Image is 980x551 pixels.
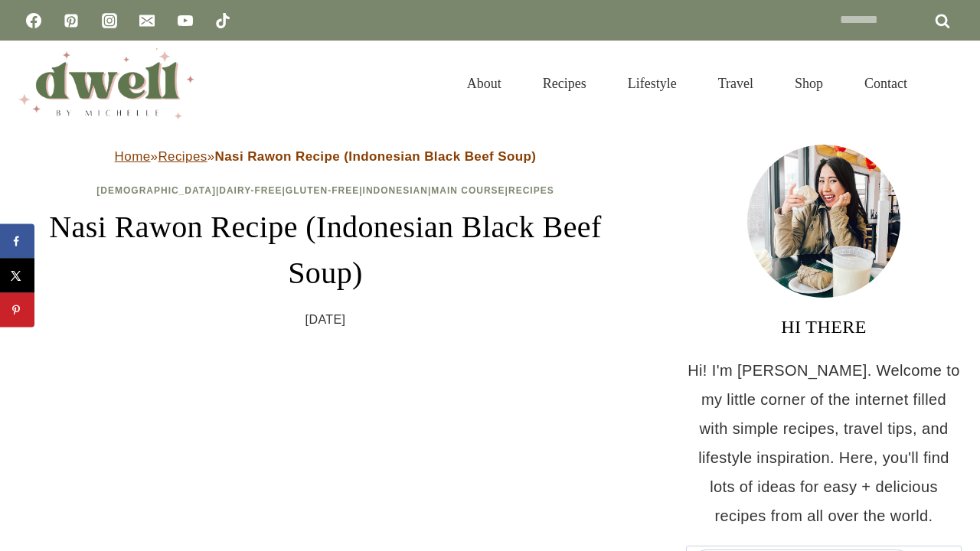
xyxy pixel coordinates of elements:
[18,5,49,36] a: Facebook
[936,70,962,96] button: View Search Form
[94,5,125,36] a: Instagram
[522,57,607,110] a: Recipes
[305,308,346,331] time: [DATE]
[363,185,428,196] a: Indonesian
[115,149,537,164] span: » »
[697,57,774,110] a: Travel
[446,57,522,110] a: About
[18,204,632,296] h1: Nasi Rawon Recipe (Indonesian Black Beef Soup)
[446,57,928,110] nav: Primary Navigation
[844,57,928,110] a: Contact
[215,149,537,164] strong: Nasi Rawon Recipe (Indonesian Black Beef Soup)
[219,185,282,196] a: Dairy-Free
[96,185,554,196] span: | | | | |
[18,48,194,119] img: DWELL by michelle
[96,185,216,196] a: [DEMOGRAPHIC_DATA]
[286,185,359,196] a: Gluten-Free
[686,356,962,530] p: Hi! I'm [PERSON_NAME]. Welcome to my little corner of the internet filled with simple recipes, tr...
[207,5,238,36] a: TikTok
[132,5,162,36] a: Email
[158,149,207,164] a: Recipes
[115,149,151,164] a: Home
[686,313,962,341] h3: HI THERE
[56,5,87,36] a: Pinterest
[431,185,505,196] a: Main Course
[607,57,697,110] a: Lifestyle
[170,5,201,36] a: YouTube
[508,185,554,196] a: Recipes
[774,57,844,110] a: Shop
